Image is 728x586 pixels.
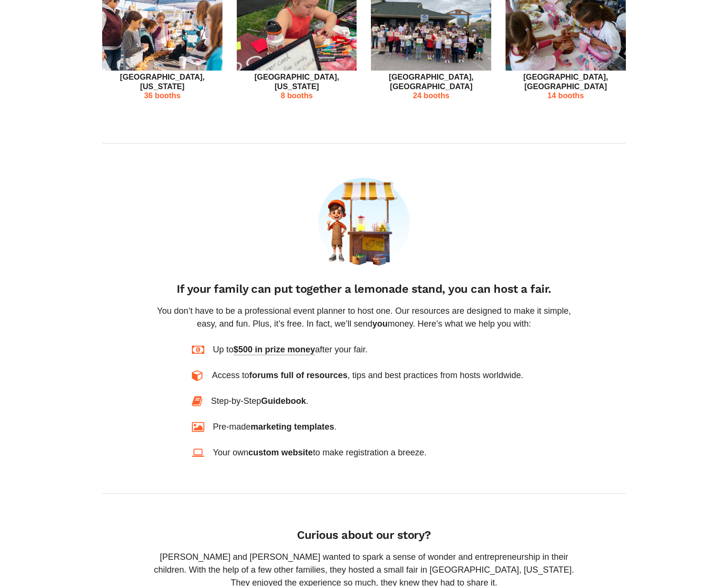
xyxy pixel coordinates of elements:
[147,528,581,542] h4: Curious about our story?
[147,305,581,330] p: You don’t have to be a professional event planner to host one. Our resources are designed to make...
[212,369,523,382] div: Access to , tips and best practices from hosts worldwide.
[371,72,491,91] p: [GEOGRAPHIC_DATA], [GEOGRAPHIC_DATA]
[249,370,348,380] span: forums full of resources
[147,282,581,296] h4: If your family can put together a lemonade stand, you can host a fair.
[261,396,306,406] span: Guidebook
[372,319,388,329] span: you
[102,91,222,100] p: 36 booths
[213,421,337,433] div: Pre-made .
[213,343,368,356] div: Up to after your fair.
[506,72,626,91] p: [GEOGRAPHIC_DATA], [GEOGRAPHIC_DATA]
[371,91,491,100] p: 24 booths
[251,422,334,432] span: marketing templates
[237,91,357,100] p: 8 booths
[211,395,308,408] div: Step-by-Step .
[233,345,315,356] span: $500 in prize money
[237,72,357,91] p: [GEOGRAPHIC_DATA], [US_STATE]
[506,91,626,100] p: 14 booths
[213,446,427,459] div: Your own to make registration a breeze.
[248,448,313,457] span: custom website
[318,178,410,269] img: 0-d9c7337e5939766b5bd83be7aff25bd29fdf7b076bbb7defacbb3d475400110f.png
[102,72,222,91] p: [GEOGRAPHIC_DATA], [US_STATE]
